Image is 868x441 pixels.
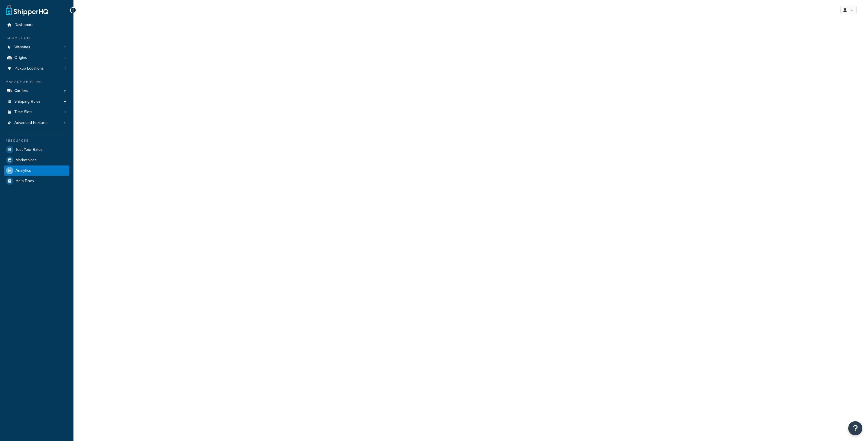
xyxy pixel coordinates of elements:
div: Manage Shipping [4,79,69,84]
li: Advanced Features [4,118,69,128]
a: Websites1 [4,42,69,53]
span: Shipping Rules [14,99,41,104]
a: Carriers [4,86,69,96]
div: Resources [4,138,69,143]
span: Test Your Rates [16,147,43,152]
div: Basic Setup [4,36,69,41]
a: Advanced Features5 [4,118,69,128]
a: Origins1 [4,53,69,63]
span: Analytics [16,168,31,173]
li: Pickup Locations [4,63,69,74]
span: Pickup Locations [14,66,44,71]
span: 5 [64,121,66,125]
span: 1 [64,55,66,60]
li: Websites [4,42,69,53]
span: Dashboard [14,23,34,27]
span: Websites [14,45,30,50]
a: Help Docs [4,176,69,186]
a: Marketplace [4,155,69,165]
a: Analytics [4,165,69,176]
a: Time Slots0 [4,107,69,117]
span: Origins [14,55,27,60]
a: Test Your Rates [4,145,69,155]
a: Dashboard [4,20,69,30]
li: Origins [4,53,69,63]
button: Open Resource Center [848,421,862,435]
span: Time Slots [14,110,32,115]
a: Shipping Rules [4,96,69,107]
span: 0 [64,110,66,115]
a: Pickup Locations1 [4,63,69,74]
span: Marketplace [16,158,37,163]
span: Advanced Features [14,121,49,125]
span: 1 [64,66,66,71]
span: Help Docs [16,179,34,184]
span: 1 [64,45,66,50]
li: Time Slots [4,107,69,117]
span: Carriers [14,89,28,93]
